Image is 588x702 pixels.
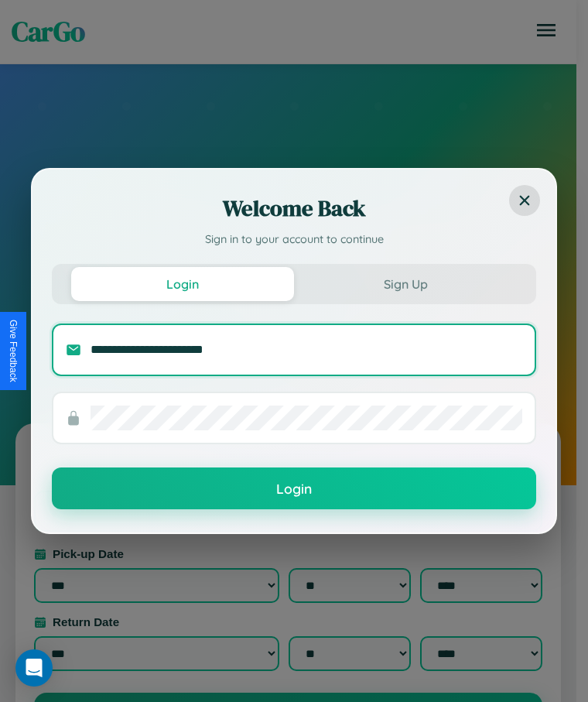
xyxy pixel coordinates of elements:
button: Sign Up [294,267,517,301]
div: Open Intercom Messenger [15,649,53,687]
button: Login [52,467,536,509]
div: Give Feedback [8,320,19,382]
button: Login [71,267,294,301]
h2: Welcome Back [52,193,536,224]
p: Sign in to your account to continue [52,231,536,248]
